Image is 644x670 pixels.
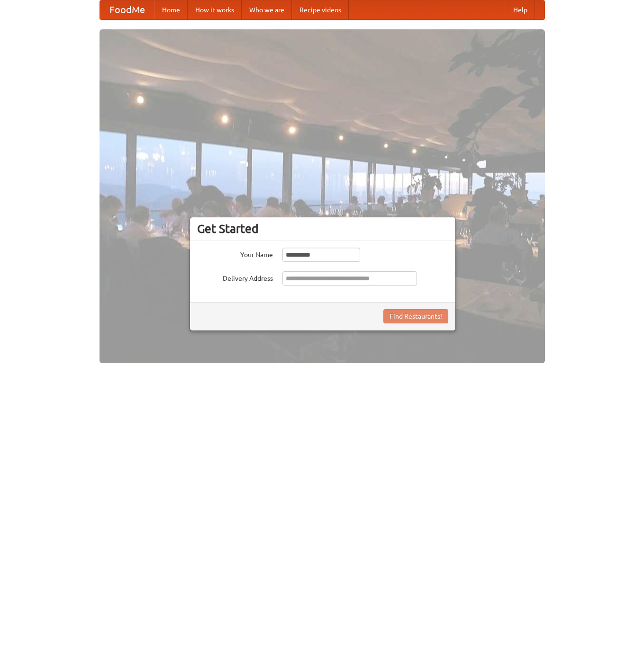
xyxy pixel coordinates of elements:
[383,309,448,323] button: Find Restaurants!
[197,271,273,283] label: Delivery Address
[100,0,154,19] a: FoodMe
[506,0,535,19] a: Help
[197,248,273,259] label: Your Name
[154,0,188,19] a: Home
[292,0,349,19] a: Recipe videos
[197,222,448,236] h3: Get Started
[242,0,292,19] a: Who we are
[188,0,242,19] a: How it works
